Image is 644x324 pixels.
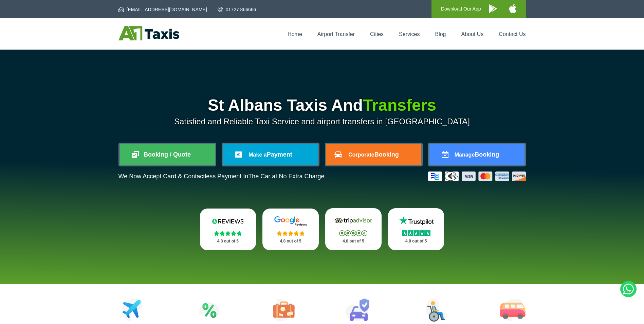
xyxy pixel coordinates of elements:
[333,237,374,246] p: 4.8 out of 5
[288,31,302,37] a: Home
[118,6,207,13] a: [EMAIL_ADDRESS][DOMAIN_NAME]
[120,144,215,165] a: Booking / Quote
[199,299,220,322] img: Attractions
[363,96,436,114] span: Transfers
[249,152,266,158] span: Make a
[345,299,369,322] img: Car Rental
[207,216,248,226] img: Reviews.io
[395,237,437,246] p: 4.8 out of 5
[396,216,437,226] img: Trustpilot
[270,237,311,246] p: 4.8 out of 5
[277,231,305,236] img: Stars
[388,208,444,250] a: Trustpilot Stars 4.8 out of 5
[500,299,526,322] img: Minibus
[273,299,295,322] img: Tours
[348,152,374,158] span: Corporate
[402,230,430,236] img: Stars
[118,117,526,126] p: Satisfied and Reliable Taxi Service and airport transfers in [GEOGRAPHIC_DATA]
[118,173,326,180] p: We Now Accept Card & Contactless Payment In
[435,31,446,37] a: Blog
[339,230,367,236] img: Stars
[429,144,525,165] a: ManageBooking
[499,31,526,37] a: Contact Us
[317,31,355,37] a: Airport Transfer
[218,6,256,13] a: 01727 866666
[122,299,143,322] img: Airport Transfers
[370,31,384,37] a: Cities
[489,4,497,13] img: A1 Taxis Android App
[262,209,319,250] a: Google Stars 4.8 out of 5
[426,299,447,322] img: Wheelchair
[509,4,516,13] img: A1 Taxis iPhone App
[333,216,374,226] img: Tripadvisor
[326,144,421,165] a: CorporateBooking
[461,31,484,37] a: About Us
[325,208,382,250] a: Tripadvisor Stars 4.8 out of 5
[270,216,311,226] img: Google
[214,231,242,236] img: Stars
[455,152,475,158] span: Manage
[223,144,318,165] a: Make aPayment
[399,31,420,37] a: Services
[118,97,526,113] h1: St Albans Taxis And
[428,172,526,181] img: Credit And Debit Cards
[441,5,481,13] p: Download Our App
[118,26,179,40] img: A1 Taxis St Albans LTD
[248,173,326,180] span: The Car at No Extra Charge.
[207,237,249,246] p: 4.8 out of 5
[200,209,256,250] a: Reviews.io Stars 4.8 out of 5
